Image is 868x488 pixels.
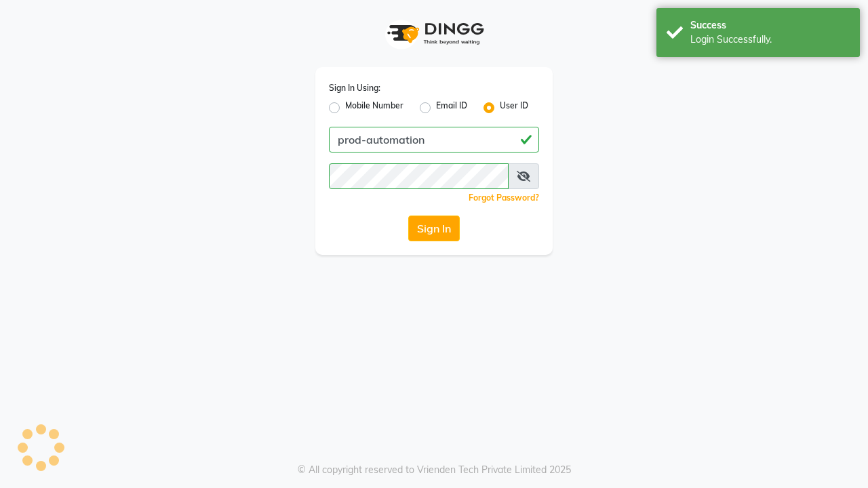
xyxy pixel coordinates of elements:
[436,100,467,116] label: Email ID
[690,18,850,33] div: Success
[329,127,539,152] input: Username
[500,100,528,116] label: User ID
[345,100,403,116] label: Mobile Number
[380,14,488,54] img: logo1.svg
[329,163,509,189] input: Username
[329,82,380,94] label: Sign In Using:
[469,192,539,203] a: Forgot Password?
[408,216,460,241] button: Sign In
[690,33,850,47] div: Login Successfully.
